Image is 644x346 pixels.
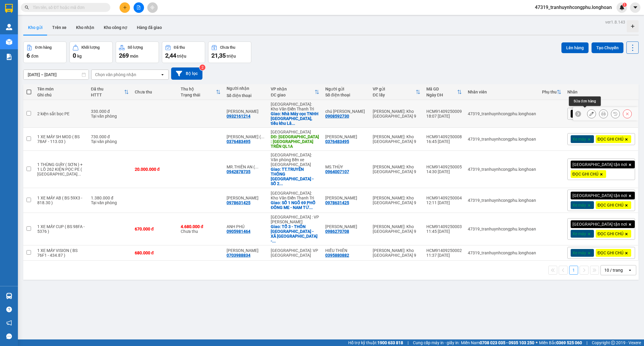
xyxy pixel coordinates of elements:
div: Tên món [37,87,85,91]
span: Cung cấp máy in - giấy in: [413,339,459,346]
div: Số lượng [128,45,143,50]
div: 680.000 đ [135,250,175,255]
div: 0964007107 [325,169,349,174]
div: 0703988834 [227,253,250,258]
div: Chưa thu [181,224,221,234]
div: Ngày ĐH [426,93,457,97]
div: 0376483495 [227,139,250,144]
div: Thu hộ [181,87,216,91]
div: HTTT [91,93,124,97]
div: 0986270708 [325,229,349,234]
div: HIẾU THIÊN [325,248,367,253]
div: Sửa đơn hàng [569,96,601,106]
button: Kho gửi [23,20,47,35]
div: 0942878735 [227,169,250,174]
span: ĐỌC GHI CHÚ [597,250,623,256]
span: 1 [623,3,626,7]
div: 47319_tranhuynhcongphu.longhoan [468,137,536,142]
button: Kho công nợ [99,20,132,35]
button: Hàng đã giao [132,20,167,35]
div: 11:45 [DATE] [426,229,462,234]
div: 16:45 [DATE] [426,139,462,144]
input: Select a date range. [24,70,89,79]
span: ... [309,205,313,210]
span: ... [261,134,264,139]
div: Đã thu [174,45,185,50]
div: ANH PHÚ [227,224,265,229]
div: Đơn hàng [35,45,52,50]
div: MS.THÙY [325,164,367,169]
div: Giao: Nhà Máy cọc TNHH Thanh Sơn, tiểu khu Lâm Sơn, TT Kiện Khê, Thanh Liêm, Hà [271,111,319,126]
span: 269 [119,52,129,59]
span: triệu [177,54,186,59]
div: HCM91409250009 [426,109,462,114]
div: Chưa thu [220,45,235,50]
button: caret-down [630,2,640,13]
div: Số điện thoại [325,93,367,97]
div: 1 XE MÁY AB ( BS 59X3 - 818.30 ) [37,196,85,205]
div: Khối lượng [81,45,100,50]
span: ĐỌC GHI CHÚ [597,202,623,208]
span: ĐỌC GHI CHÚ [597,136,623,142]
div: Chọn văn phòng nhận [95,72,136,78]
button: Tạo Chuyến [592,42,623,53]
div: Sửa đơn hàng [587,109,596,118]
div: [GEOGRAPHIC_DATA]: Kho Văn Điển Thanh Trì [271,102,319,111]
span: [GEOGRAPHIC_DATA] tận nơi [572,193,627,198]
button: Trên xe [47,20,71,35]
span: đơn [31,54,38,59]
div: Giao: TT.TRUYỀN THÔNG QUẢNG NINH - SỐ 2 Đ.HẢI LONG - F.HỒNG HẢI - TP.HẠ LONG - QUẢNG NINH [271,167,319,186]
button: Số lượng269món [116,41,159,63]
div: VP nhận [271,87,315,91]
span: ... [292,121,295,126]
span: message [6,333,12,339]
button: aim [147,2,158,13]
div: HCM91409250002 [426,248,462,253]
div: Tại văn phòng [91,114,129,119]
div: 1 XE MÁY SH MOD ( BS 78AF - 113.03 ) [37,134,85,144]
sup: 2 [199,64,205,70]
div: Người nhận [227,86,265,91]
div: ĐC giao [271,93,315,97]
div: ĐC lấy [373,93,416,97]
button: Đã thu2,44 triệu [162,41,205,63]
img: warehouse-icon [6,293,12,299]
div: 330.000 đ [91,109,129,114]
strong: 1900 633 818 [377,340,403,345]
span: question-circle [6,307,12,312]
div: 0905981464 [227,229,250,234]
span: Xe máy [572,231,586,236]
div: Giao: TỔ 3 - THÔN TRÀ QUẾ - XÃ CẨM HÀ - TP.HỘI AN - QUẢNG NAM [271,224,319,243]
span: ... [279,181,283,186]
img: solution-icon [6,54,12,60]
div: Tạo kho hàng mới [627,20,639,32]
div: MR.THIÊN AN ( 0902590541/DUY ) [227,164,265,169]
button: Kho nhận [71,20,99,35]
div: TRẦN ANH TÀI [325,196,367,200]
div: Nhân viên [468,90,536,94]
th: Toggle SortBy [370,84,423,100]
span: ĐỌC GHI CHÚ [597,231,623,236]
button: Lên hàng [561,42,589,53]
div: VP gửi [373,87,416,91]
th: Toggle SortBy [539,84,564,100]
span: notification [6,320,12,326]
button: Đơn hàng6đơn [23,41,66,63]
div: MINH KHAI ( 0866695245/PHƯƠNG ) [227,134,265,139]
span: 0 [73,52,76,59]
div: 14:30 [DATE] [426,169,462,174]
svg: open [628,268,632,273]
div: Phụ thu [542,90,557,94]
th: Toggle SortBy [268,84,322,100]
div: HCM91409250005 [426,164,462,169]
div: [PERSON_NAME]: Kho [GEOGRAPHIC_DATA] 9 [373,109,420,119]
div: Tại văn phòng [91,200,129,205]
div: 47319_tranhuynhcongphu.longhoan [468,167,536,172]
div: 12:11 [DATE] [426,200,462,205]
div: NGUYỄN THIÊN HIỀN [227,248,265,253]
div: [PERSON_NAME]: Kho [GEOGRAPHIC_DATA] 9 [373,164,420,174]
strong: 0369 525 060 [556,340,582,345]
div: 730.000 đ [91,134,129,139]
span: Miền Nam [461,339,534,346]
span: file-add [137,5,141,10]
